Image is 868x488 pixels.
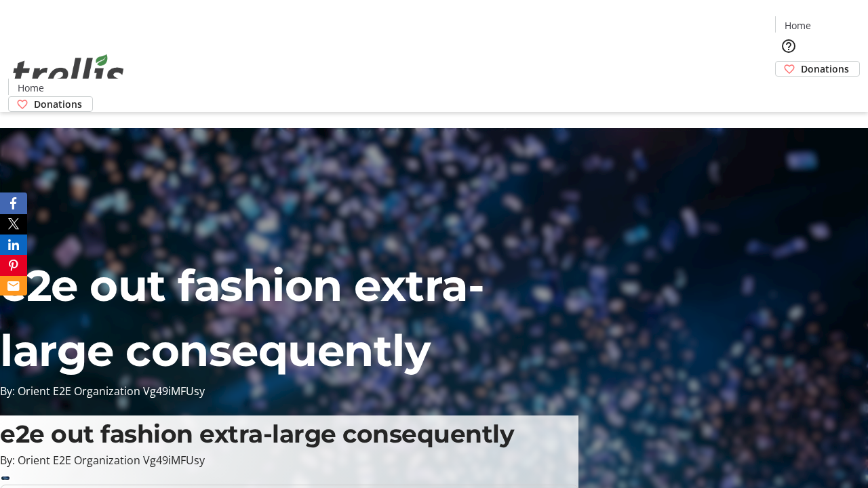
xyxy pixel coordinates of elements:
[785,18,811,33] span: Home
[775,33,802,60] button: Help
[775,77,802,104] button: Cart
[8,39,129,107] img: Orient E2E Organization Vg49iMFUsy's Logo
[18,81,44,95] span: Home
[801,62,849,76] span: Donations
[8,96,93,112] a: Donations
[9,81,52,95] a: Home
[776,18,819,33] a: Home
[34,97,82,111] span: Donations
[775,61,860,77] a: Donations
